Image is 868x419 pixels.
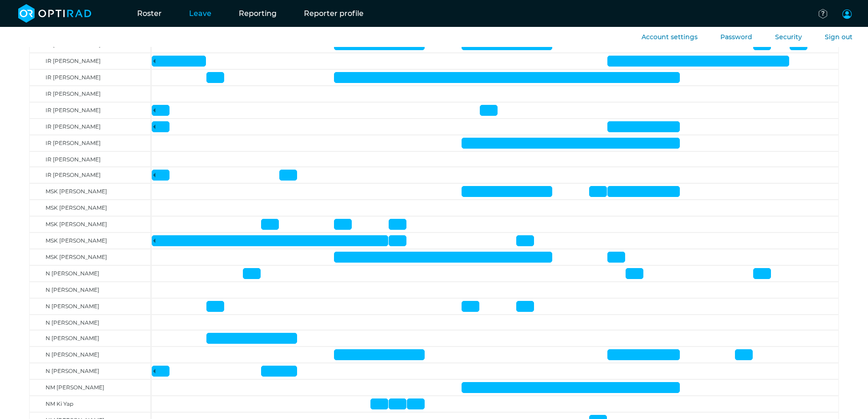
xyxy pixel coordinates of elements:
span: MSK [PERSON_NAME] [46,253,107,260]
button: Sign out [825,32,853,42]
span: NM [PERSON_NAME] [46,384,104,391]
span: IR [PERSON_NAME] [46,171,101,178]
span: NM Ki Yap [46,400,73,407]
span: IR [PERSON_NAME] [46,57,101,64]
span: N [PERSON_NAME] [46,270,99,277]
span: N [PERSON_NAME] [46,367,99,374]
span: IR [PERSON_NAME] [46,107,101,114]
span: MSK [PERSON_NAME] [46,204,107,211]
span: MSK [PERSON_NAME] [46,237,107,244]
span: MSK [PERSON_NAME] [46,188,107,195]
span: N [PERSON_NAME] [46,319,99,326]
span: N [PERSON_NAME] [46,303,99,310]
img: brand-opti-rad-logos-blue-and-white-d2f68631ba2948856bd03f2d395fb146ddc8fb01b4b6e9315ea85fa773367... [18,4,92,23]
span: IR [PERSON_NAME] [46,123,101,130]
a: Security [775,33,802,41]
a: Account settings [642,33,698,41]
span: MSK [PERSON_NAME] [46,221,107,228]
span: N [PERSON_NAME] [46,335,99,341]
span: IR [PERSON_NAME] [46,140,101,146]
span: IR [PERSON_NAME] [46,156,101,163]
span: IR [PERSON_NAME] [46,90,101,97]
a: Password [720,33,752,41]
span: N [PERSON_NAME] [46,286,99,293]
span: IR [PERSON_NAME] [46,74,101,81]
span: N [PERSON_NAME] [46,351,99,358]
